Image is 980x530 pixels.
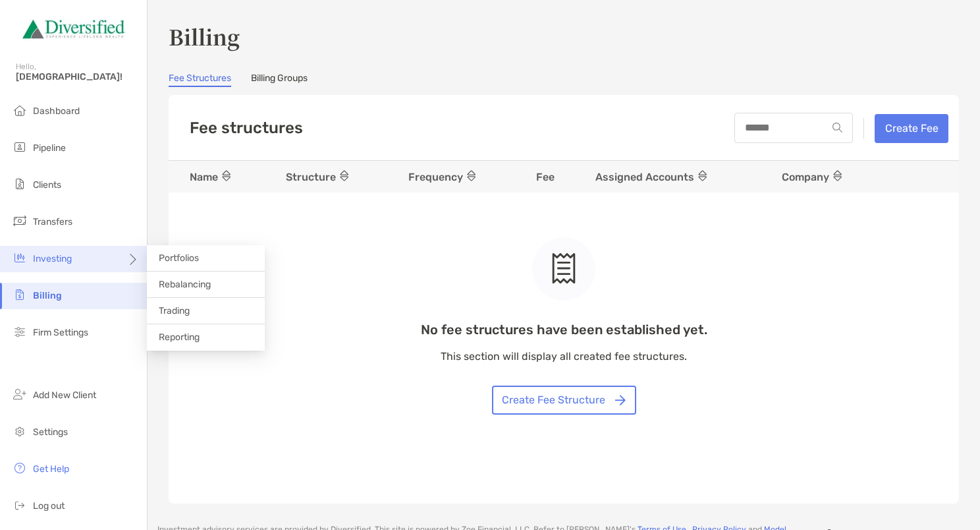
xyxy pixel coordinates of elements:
[33,327,88,338] span: Firm Settings
[551,253,577,285] img: empty state icon
[251,73,308,87] a: Billing Groups
[159,305,190,316] span: Trading
[12,176,28,192] img: clients icon
[159,252,199,264] span: Portfolios
[33,427,68,438] span: Settings
[33,500,65,512] span: Log out
[33,463,69,475] span: Get Help
[33,390,96,401] span: Add New Client
[169,21,959,51] h3: Billing
[615,395,626,405] img: button icon
[875,114,948,143] button: Create Fee
[12,287,28,303] img: billing icon
[33,105,80,117] span: Dashboard
[33,290,62,301] span: Billing
[12,386,28,402] img: add_new_client icon
[33,142,66,154] span: Pipeline
[33,216,72,227] span: Transfers
[492,386,636,415] button: Create Fee Structure
[12,102,28,118] img: dashboard icon
[12,497,28,513] img: logout icon
[12,460,28,476] img: get-help icon
[421,322,707,338] p: No fee structures have been established yet.
[12,423,28,439] img: settings icon
[33,179,61,191] span: Clients
[12,250,28,266] img: investing icon
[16,5,131,53] img: Zoe Logo
[16,71,139,82] span: [DEMOGRAPHIC_DATA]!
[169,73,231,87] a: Fee Structures
[159,332,200,343] span: Reporting
[33,253,72,264] span: Investing
[421,348,707,365] p: This section will display all created fee structures.
[12,213,28,229] img: transfers icon
[159,279,211,290] span: Rebalancing
[190,119,303,137] h5: Fee structures
[12,139,28,155] img: pipeline icon
[832,123,842,132] img: input icon
[12,324,28,339] img: firm-settings icon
